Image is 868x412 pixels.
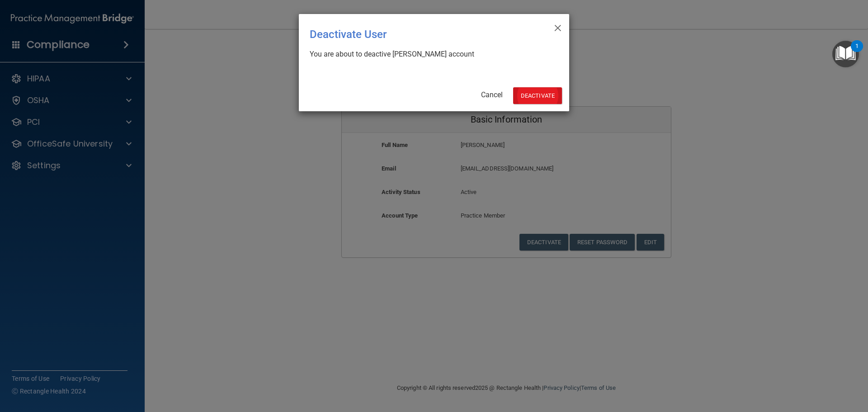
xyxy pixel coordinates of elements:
[855,46,859,58] div: 1
[481,90,503,99] a: Cancel
[513,87,562,104] button: Deactivate
[310,49,551,59] div: You are about to deactive [PERSON_NAME] account
[832,41,859,67] button: Open Resource Center, 1 new notification
[310,21,521,47] div: Deactivate User
[554,18,562,36] span: ×
[712,348,857,384] iframe: Drift Widget Chat Controller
